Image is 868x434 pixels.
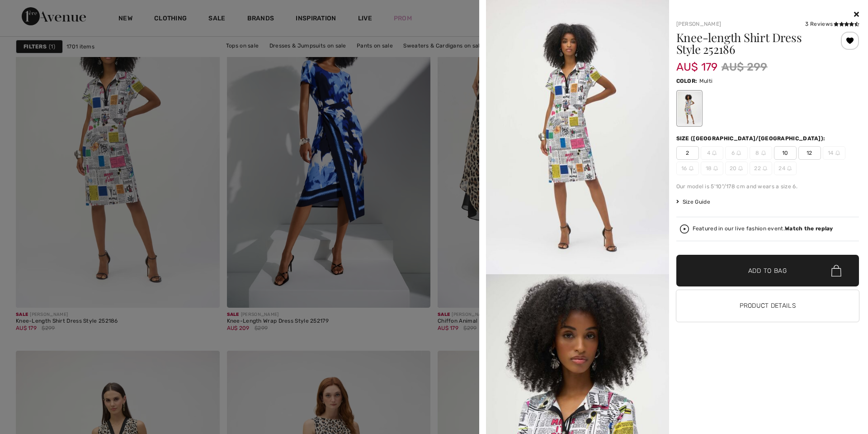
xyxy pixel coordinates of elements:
span: AU$ 299 [722,59,768,75]
span: 14 [823,146,845,160]
img: ring-m.svg [738,166,743,171]
img: Bag.svg [831,265,841,277]
span: 6 [725,146,748,160]
img: ring-m.svg [761,151,766,155]
img: ring-m.svg [713,166,718,171]
img: ring-m.svg [689,166,693,171]
div: Multi [677,91,701,125]
h1: Knee-length Shirt Dress Style 252186 [676,32,829,55]
span: 16 [676,162,699,175]
img: ring-m.svg [712,151,717,155]
div: Size ([GEOGRAPHIC_DATA]/[GEOGRAPHIC_DATA]): [676,134,827,143]
span: 20 [725,162,748,175]
div: 3 Reviews [805,20,859,28]
span: Multi [699,78,713,84]
span: 24 [774,162,797,175]
button: Add to Bag [676,255,859,286]
span: 2 [676,146,699,160]
img: ring-m.svg [763,166,767,171]
span: 22 [750,162,772,175]
span: Size Guide [676,198,710,206]
img: ring-m.svg [835,151,840,155]
img: Watch the replay [680,224,689,234]
span: 4 [701,146,723,160]
span: Add to Bag [748,266,787,276]
div: Our model is 5'10"/178 cm and wears a size 6. [676,182,859,191]
span: Help [19,6,38,14]
span: AU$ 179 [676,52,718,73]
img: ring-m.svg [787,166,792,171]
span: 10 [774,146,797,160]
span: 8 [750,146,772,160]
strong: Watch the replay [785,225,833,232]
span: 18 [701,162,723,175]
img: ring-m.svg [736,151,741,155]
span: Color: [676,78,698,84]
span: 12 [798,146,821,160]
button: Product Details [676,290,859,322]
a: [PERSON_NAME] [676,21,722,27]
div: Featured in our live fashion event. [693,226,833,232]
